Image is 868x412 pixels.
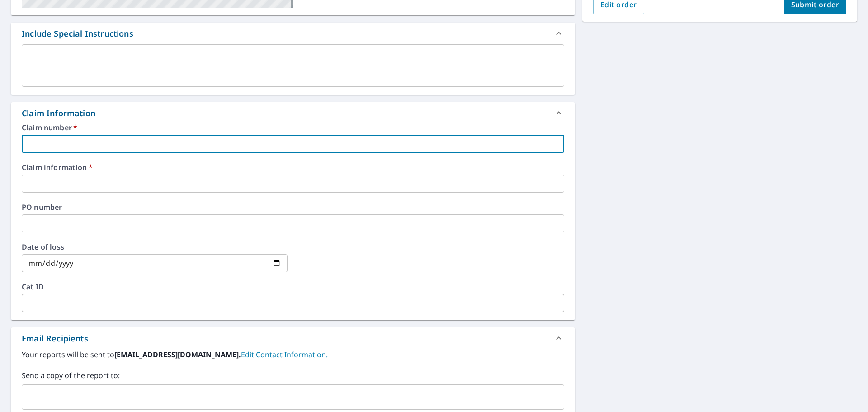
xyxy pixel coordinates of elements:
[241,350,328,360] a: EditContactInfo
[22,283,564,290] label: Cat ID
[22,28,133,40] div: Include Special Instructions
[22,349,564,360] label: Your reports will be sent to
[11,327,575,349] div: Email Recipients
[114,350,241,360] b: [EMAIL_ADDRESS][DOMAIN_NAME].
[22,243,288,251] label: Date of loss
[22,370,564,381] label: Send a copy of the report to:
[11,23,575,44] div: Include Special Instructions
[22,164,564,171] label: Claim information
[22,332,88,345] div: Email Recipients
[22,124,564,131] label: Claim number
[22,204,564,211] label: PO number
[22,107,95,119] div: Claim Information
[11,102,575,124] div: Claim Information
